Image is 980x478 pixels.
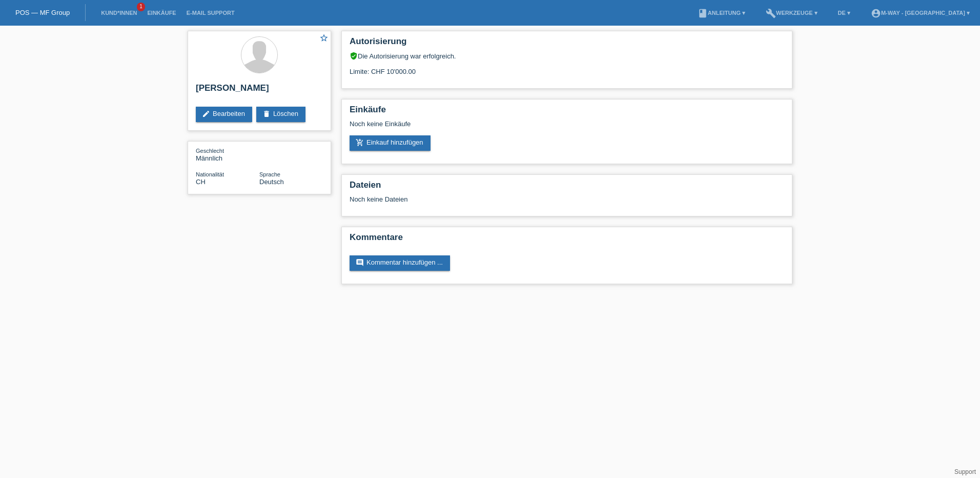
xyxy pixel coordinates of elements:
[692,10,750,16] a: bookAnleitung ▾
[350,195,663,203] div: Noch keine Dateien
[196,148,224,154] span: Geschlecht
[350,120,784,135] div: Noch keine Einkäufe
[350,36,784,52] h2: Autorisierung
[96,10,142,16] a: Kund*innen
[350,52,358,60] i: verified_user
[350,52,784,60] div: Die Autorisierung war erfolgreich.
[350,180,784,195] h2: Dateien
[196,171,224,177] span: Nationalität
[202,110,210,118] i: edit
[833,10,855,16] a: DE ▾
[350,60,784,75] div: Limite: CHF 10'000.00
[196,178,206,186] span: Schweiz
[181,10,240,16] a: E-Mail Support
[350,255,450,271] a: commentKommentar hinzufügen ...
[196,83,323,98] h2: [PERSON_NAME]
[698,8,708,18] i: book
[350,232,784,248] h2: Kommentare
[137,3,145,11] span: 1
[196,107,252,122] a: editBearbeiten
[319,33,329,43] i: star_border
[761,10,823,16] a: buildWerkzeuge ▾
[954,468,976,475] a: Support
[866,10,975,16] a: account_circlem-way - [GEOGRAPHIC_DATA] ▾
[262,110,271,118] i: delete
[356,138,364,147] i: add_shopping_cart
[356,258,364,267] i: comment
[196,147,259,162] div: Männlich
[259,171,280,177] span: Sprache
[350,135,431,151] a: add_shopping_cartEinkauf hinzufügen
[871,8,881,18] i: account_circle
[319,33,329,44] a: star_border
[259,178,284,186] span: Deutsch
[15,9,70,16] a: POS — MF Group
[142,10,181,16] a: Einkäufe
[350,105,784,120] h2: Einkäufe
[766,8,776,18] i: build
[256,107,305,122] a: deleteLöschen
